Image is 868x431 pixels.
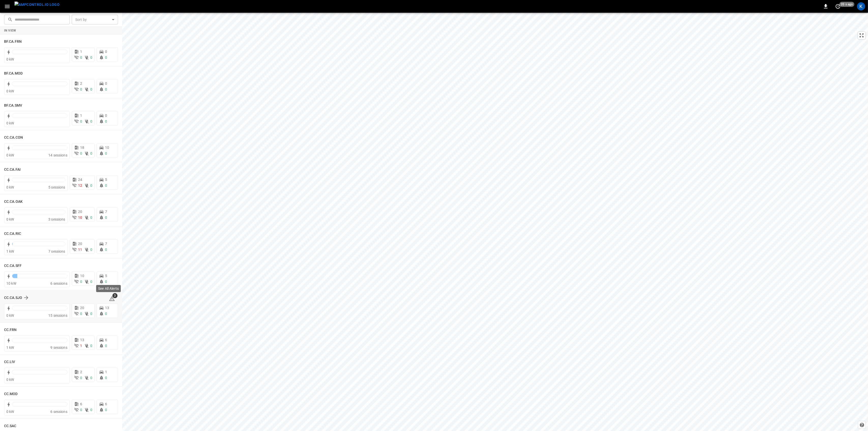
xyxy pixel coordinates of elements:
span: 20 [78,210,82,214]
span: 0 [90,408,92,412]
span: 1 [80,50,82,54]
span: 0 [105,119,107,123]
h6: CC.CA.SJO [4,295,22,301]
span: 2 [80,81,82,85]
span: 6 [80,402,82,406]
span: 10 [80,274,84,278]
span: 0 [90,215,92,220]
span: 5 [105,274,107,278]
span: 0 kW [6,378,14,382]
span: 3 [112,293,117,298]
h6: CC.SAC [4,423,17,429]
h6: BF.CA.MOD [4,71,23,76]
span: 0 [105,344,107,348]
span: 15 sessions [48,313,67,318]
span: 0 [90,248,92,252]
div: profile-icon [857,2,865,10]
span: 0 [105,376,107,380]
img: ampcontrol.io logo [14,2,60,8]
span: 13 [105,306,109,310]
span: 0 [90,55,92,60]
h6: CC.CA.CON [4,135,23,140]
span: 0 [105,81,107,85]
span: 6 sessions [50,410,67,414]
span: 0 [80,408,82,412]
span: 0 [105,312,107,316]
span: 13 [80,338,84,342]
span: 20 [80,306,84,310]
span: 0 kW [6,57,14,61]
span: 0 [90,344,92,348]
span: 5 [105,178,107,182]
h6: CC.MOD [4,391,18,397]
span: 0 [80,376,82,380]
span: 0 [105,55,107,60]
span: 0 [80,87,82,91]
span: 0 [90,87,92,91]
span: 20 s ago [840,2,855,7]
strong: In View [4,29,16,32]
span: 2 [80,370,82,374]
span: 0 [105,151,107,155]
h6: CC.CA.RIC [4,231,21,237]
h6: BF.CA.SMV [4,103,22,108]
h6: CC.CA.FAI [4,167,21,173]
span: 7 sessions [48,249,65,253]
span: 7 [105,210,107,214]
span: 0 [105,408,107,412]
button: set refresh interval [834,2,842,10]
span: 0 kW [6,121,14,125]
span: 0 [105,280,107,284]
h6: CC.LIV [4,359,15,365]
span: 0 [80,151,82,155]
span: 0 [105,183,107,188]
span: 1 [80,113,82,118]
span: 0 [80,55,82,60]
span: 0 kW [6,185,14,189]
span: 5 sessions [48,185,65,189]
span: 20 [78,242,82,246]
span: 12 [78,183,82,188]
span: 0 [80,312,82,316]
span: 6 [105,402,107,406]
span: 0 [90,376,92,380]
span: 0 [80,280,82,284]
h6: CC.CA.SFF [4,263,22,269]
span: 7 [105,242,107,246]
span: 18 [80,146,84,150]
span: 0 [90,183,92,188]
span: 0 [90,280,92,284]
span: 0 [90,119,92,123]
span: 0 kW [6,153,14,157]
span: 0 [105,248,107,252]
span: 0 kW [6,217,14,221]
span: 0 kW [6,410,14,414]
span: 1 [80,344,82,348]
span: 10 [105,146,109,150]
span: 0 [105,87,107,91]
span: 0 kW [6,313,14,318]
span: 6 sessions [50,281,67,285]
span: 9 sessions [50,346,67,350]
h6: CC.CA.OAK [4,199,23,205]
h6: CC.FRN [4,327,17,333]
span: 3 sessions [48,217,65,221]
span: 11 [78,248,82,252]
span: 6 [105,338,107,342]
span: 0 [105,113,107,118]
span: 1 kW [6,249,14,253]
span: 0 [105,215,107,220]
span: 0 [90,312,92,316]
span: 10 kW [6,281,16,285]
span: 24 [78,178,82,182]
span: 0 [90,151,92,155]
span: 1 [105,370,107,374]
span: 0 [105,50,107,54]
p: See All Alerts [98,286,119,291]
span: 0 kW [6,89,14,93]
span: 10 [78,215,82,220]
span: 14 sessions [48,153,67,157]
span: 1 kW [6,346,14,350]
span: 0 [80,119,82,123]
h6: BF.CA.FRN [4,39,22,45]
